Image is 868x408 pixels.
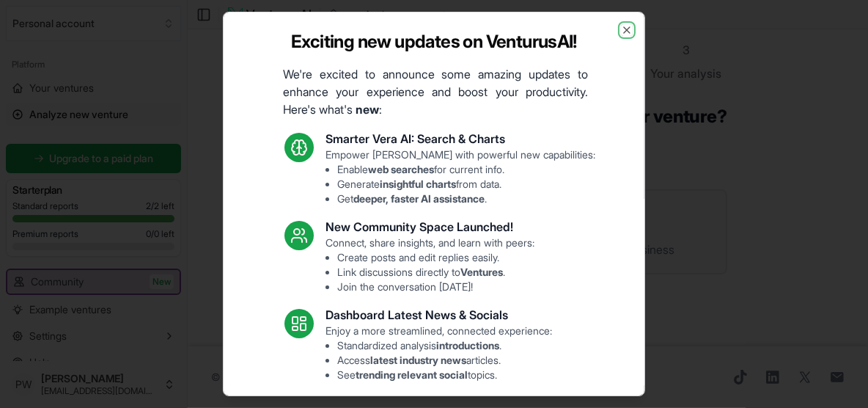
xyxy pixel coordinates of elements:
li: Link discussions directly to . [337,265,534,280]
h2: Exciting new updates on VenturusAI! [291,30,577,54]
strong: insightful charts [380,178,456,190]
p: Enjoy a more streamlined, connected experience: [325,324,552,382]
li: Create posts and edit replies easily. [337,250,534,265]
li: Generate from data. [337,177,595,192]
strong: deeper, faster AI assistance [353,192,485,205]
strong: trending relevant social [356,368,468,381]
h3: Smarter Vera AI: Search & Charts [325,130,595,147]
p: Empower [PERSON_NAME] with powerful new capabilities: [325,147,595,206]
strong: new [356,102,379,117]
li: See topics. [337,368,552,382]
li: Join the conversation [DATE]! [337,280,534,294]
strong: Ventures [460,266,503,278]
li: Get . [337,192,595,206]
p: We're excited to announce some amazing updates to enhance your experience and boost your producti... [271,65,600,118]
li: Enable for current info. [337,162,595,177]
strong: latest industry news [370,354,466,366]
strong: introductions [436,339,499,351]
h3: New Community Space Launched! [325,218,534,236]
li: Access articles. [337,353,552,368]
h3: Dashboard Latest News & Socials [325,306,552,324]
li: Standardized analysis . [337,338,552,353]
p: Connect, share insights, and learn with peers: [325,236,534,294]
strong: web searches [368,163,434,175]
